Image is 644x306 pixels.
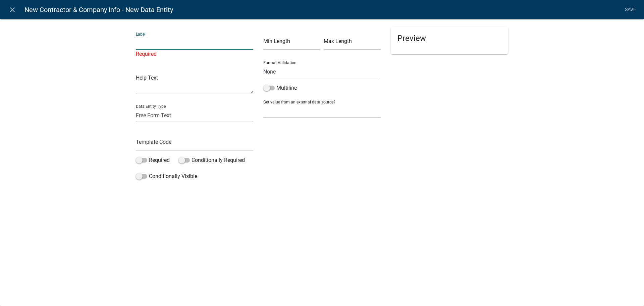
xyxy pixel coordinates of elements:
label: Conditionally Required [178,156,245,164]
label: Multiline [263,84,297,92]
label: Required [136,156,170,164]
div: Required [136,50,253,58]
label: Conditionally Visible [136,172,197,180]
i: close [8,6,16,14]
h5: Preview [397,34,501,43]
span: New Contractor & Company Info - New Data Entity [24,3,173,16]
